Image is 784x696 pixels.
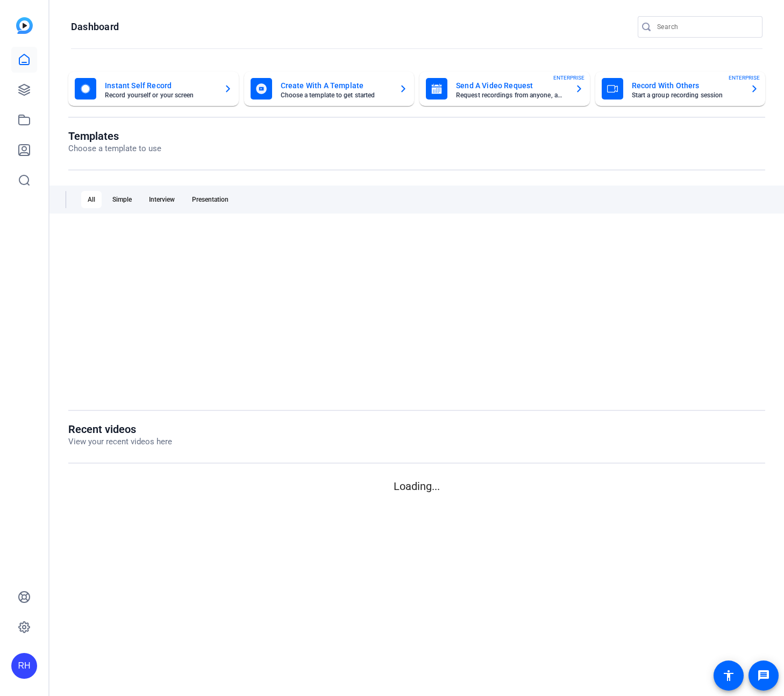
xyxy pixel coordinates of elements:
[81,191,102,208] div: All
[722,669,735,682] mat-icon: accessibility
[106,191,138,208] div: Simple
[68,130,161,143] h1: Templates
[632,92,742,98] mat-card-subtitle: Start a group recording session
[11,653,37,679] div: RH
[68,478,765,494] p: Loading...
[595,72,766,106] button: Record With OthersStart a group recording sessionENTERPRISE
[68,423,172,436] h1: Recent videos
[456,92,566,98] mat-card-subtitle: Request recordings from anyone, anywhere
[68,143,161,155] p: Choose a template to use
[632,79,742,92] mat-card-title: Record With Others
[456,79,566,92] mat-card-title: Send A Video Request
[729,74,760,82] span: ENTERPRISE
[68,72,239,106] button: Instant Self RecordRecord yourself or your screen
[105,79,215,92] mat-card-title: Instant Self Record
[657,20,754,33] input: Search
[553,74,585,82] span: ENTERPRISE
[105,92,215,98] mat-card-subtitle: Record yourself or your screen
[186,191,235,208] div: Presentation
[68,436,172,448] p: View your recent videos here
[16,17,33,34] img: blue-gradient.svg
[419,72,590,106] button: Send A Video RequestRequest recordings from anyone, anywhereENTERPRISE
[142,191,181,208] div: Interview
[281,79,391,92] mat-card-title: Create With A Template
[244,72,415,106] button: Create With A TemplateChoose a template to get started
[71,20,119,33] h1: Dashboard
[757,669,770,682] mat-icon: message
[281,92,391,98] mat-card-subtitle: Choose a template to get started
